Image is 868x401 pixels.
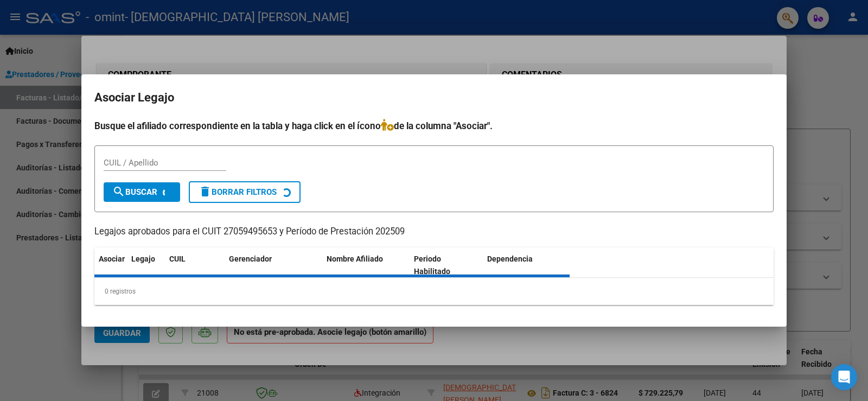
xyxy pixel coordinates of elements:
span: Dependencia [487,254,533,263]
span: CUIL [169,254,186,263]
div: Open Intercom Messenger [831,364,857,390]
span: Legajo [131,254,155,263]
span: Gerenciador [229,254,272,263]
mat-icon: delete [199,185,212,198]
span: Borrar Filtros [199,187,277,197]
span: Periodo Habilitado [414,254,450,276]
p: Legajos aprobados para el CUIT 27059495653 y Período de Prestación 202509 [94,225,774,239]
datatable-header-cell: Gerenciador [225,247,322,283]
datatable-header-cell: Asociar [94,247,127,283]
mat-icon: search [112,185,125,198]
datatable-header-cell: Legajo [127,247,165,283]
datatable-header-cell: CUIL [165,247,225,283]
h2: Asociar Legajo [94,87,774,108]
datatable-header-cell: Periodo Habilitado [410,247,483,283]
span: Nombre Afiliado [327,254,383,263]
span: Buscar [112,187,157,197]
h4: Busque el afiliado correspondiente en la tabla y haga click en el ícono de la columna "Asociar". [94,119,774,133]
datatable-header-cell: Dependencia [483,247,570,283]
span: Asociar [99,254,125,263]
button: Borrar Filtros [189,181,301,203]
div: 0 registros [94,278,774,305]
datatable-header-cell: Nombre Afiliado [322,247,410,283]
button: Buscar [104,182,180,202]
